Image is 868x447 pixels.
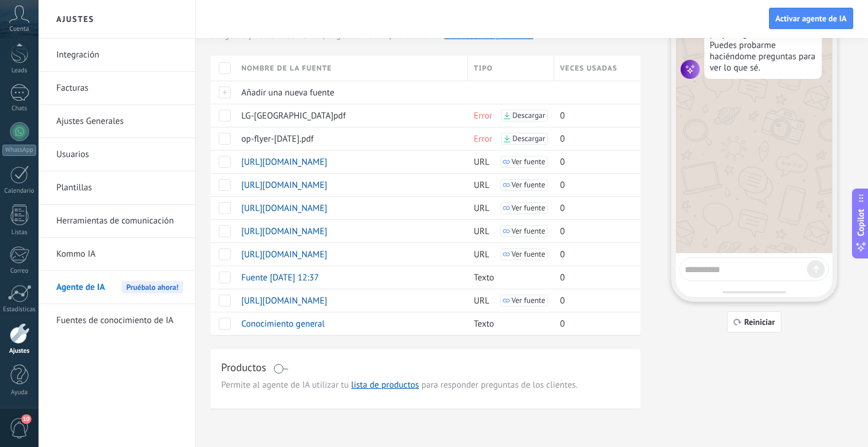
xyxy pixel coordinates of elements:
div: Estadísticas [2,306,37,314]
span: Ver fuente [512,204,545,212]
span: [URL][DOMAIN_NAME] [241,226,327,237]
span: 10 [21,414,31,424]
span: Texto [474,272,494,283]
div: Nombre de la fuente [235,56,467,81]
a: Kommo IA [56,238,183,271]
img: agent icon [681,60,700,79]
span: 0 [560,110,565,122]
button: Reiniciar [727,311,781,333]
div: Tipo [468,56,554,81]
span: Descargar [512,111,545,120]
div: Texto [468,266,548,289]
div: 0 [554,312,632,335]
li: Usuarios [39,138,195,171]
a: Fuentes de conocimiento de IA [56,304,183,337]
li: Herramientas de comunicación [39,205,195,238]
span: 0 [560,133,565,145]
div: LG-BIHU.pdf [235,104,462,127]
span: op-flyer-[DATE].pdf [241,133,314,145]
span: [URL][DOMAIN_NAME] [241,180,327,191]
span: [URL][DOMAIN_NAME] [241,157,327,168]
div: Chats [2,105,37,113]
span: 0 [560,203,565,214]
span: Agente de IA [56,271,105,304]
div: URL [468,151,548,173]
div: https://clinicabihu.cl/hospitalizacion-psiquiatrica/ [235,151,462,173]
span: 0 [560,295,565,306]
span: Permite al agente de IA utilizar tu para responder preguntas de los clientes. [221,379,630,391]
span: Pruébalo ahora! [122,281,183,293]
div: Calendario [2,187,37,195]
div: Conocimiento general [235,312,462,335]
div: URL [468,243,548,266]
div: Listas [2,229,37,237]
div: Ajustes [2,347,37,355]
span: Cuenta [9,25,29,33]
span: [URL][DOMAIN_NAME] [241,203,327,214]
button: Activar agente de IA [769,8,853,29]
span: LG-[GEOGRAPHIC_DATA]pdf [241,110,346,122]
div: 0 [554,197,632,219]
span: Ver fuente [512,158,545,166]
a: Herramientas de comunicación [56,205,183,238]
div: 0 [554,174,632,196]
li: Agente de IA [39,271,195,304]
a: lista de productos [351,379,419,391]
div: https://clinicabihu.cl/kinesiologia/ [235,197,462,219]
div: https://clinicabihu.cl/psicologia/ [235,220,462,242]
span: Texto [474,318,494,330]
span: 0 [560,272,565,283]
span: Activar agente de IA [776,14,847,23]
span: Descargar [512,135,545,143]
div: ¡Soy tu agente de IA! Puedes probarme haciéndome preguntas para ver lo que sé. [704,23,822,79]
a: Facturas [56,72,183,105]
li: Fuentes de conocimiento de IA [39,304,195,337]
div: Error [468,127,548,150]
span: [URL][DOMAIN_NAME] [241,249,327,260]
div: https://clinicabihu.cl/ [235,289,462,312]
a: Usuarios [56,138,183,171]
div: https://clinicabihu.cl/psiquiatria/ [235,243,462,266]
div: 0 [554,289,632,312]
div: URL [468,289,548,312]
div: 0 [554,266,632,289]
span: Ver fuente [512,181,545,189]
span: Fuente [DATE] 12:37 [241,272,319,283]
div: Fuente 09/09/2025 12:37 [235,266,462,289]
div: 0 [554,151,632,173]
span: 0 [560,226,565,237]
a: Plantillas [56,171,183,205]
a: Integración [56,39,183,72]
div: Texto [468,312,548,335]
span: 0 [560,180,565,191]
div: Correo [2,267,37,275]
div: 0 [554,104,632,127]
span: Copilot [855,209,867,237]
span: URL [474,203,489,214]
span: URL [474,249,489,260]
span: Error [474,133,492,145]
div: URL [468,174,548,196]
li: Kommo IA [39,238,195,271]
div: https://clinicabihu.cl/servicio-de-medicina-interna/ [235,174,462,196]
span: 0 [560,249,565,260]
span: Conocimiento general [241,318,325,330]
div: Ayuda [2,389,37,397]
div: Veces usadas [554,56,641,81]
div: Error [468,104,548,127]
li: Ajustes Generales [39,105,195,138]
span: 0 [560,157,565,168]
div: 0 [554,127,632,150]
div: 0 [554,220,632,242]
span: Añadir una nueva fuente [241,87,334,98]
div: Leads [2,67,37,75]
span: URL [474,157,489,168]
div: op-flyer-may24.pdf [235,127,462,150]
h3: Productos [221,360,266,375]
span: URL [474,226,489,237]
span: 0 [560,318,565,330]
div: WhatsApp [2,145,36,156]
li: Facturas [39,72,195,105]
a: Ajustes Generales [56,105,183,138]
div: URL [468,220,548,242]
